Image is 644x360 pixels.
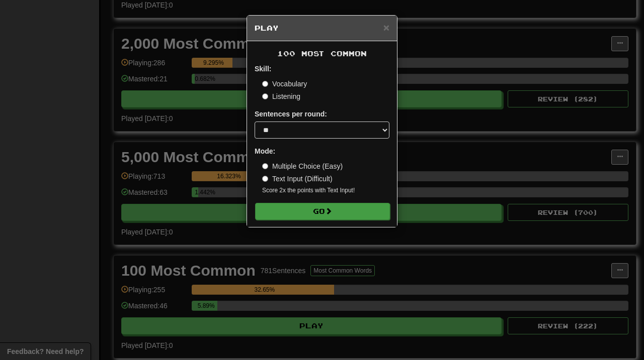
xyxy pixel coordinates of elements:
small: Score 2x the points with Text Input ! [262,186,389,195]
input: Listening [262,93,268,99]
h5: Play [255,23,389,33]
span: 100 Most Common [277,49,367,58]
strong: Skill: [255,65,271,73]
span: × [383,22,389,33]
input: Multiple Choice (Easy) [262,163,268,169]
label: Vocabulary [262,79,307,89]
button: Go [255,203,390,220]
strong: Mode: [255,147,275,155]
input: Vocabulary [262,81,268,87]
label: Listening [262,91,300,101]
label: Text Input (Difficult) [262,174,333,184]
label: Sentences per round: [255,109,327,119]
button: Close [383,22,389,33]
input: Text Input (Difficult) [262,176,268,182]
label: Multiple Choice (Easy) [262,161,343,171]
